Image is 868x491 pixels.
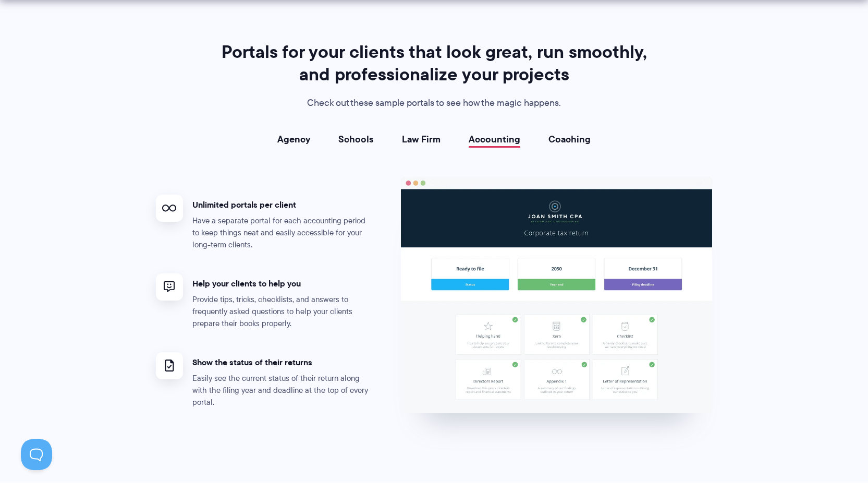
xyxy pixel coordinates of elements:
[217,95,652,111] p: Check out these sample portals to see how the magic happens.
[192,373,370,409] p: Easily see the current status of their return along with the filing year and deadline at the top ...
[192,199,370,210] h4: Unlimited portals per client
[217,41,652,86] h2: Portals for your clients that look great, run smoothly, and professionalize your projects
[402,134,441,145] a: Law Firm
[338,134,374,145] a: Schools
[192,215,370,251] p: Have a separate portal for each accounting period to keep things neat and easily accessible for y...
[548,134,591,145] a: Coaching
[469,134,520,145] a: Accounting
[21,439,52,470] iframe: Toggle Customer Support
[192,357,370,368] h4: Show the status of their returns
[277,134,310,145] a: Agency
[192,278,370,289] h4: Help your clients to help you
[192,294,370,330] p: Provide tips, tricks, checklists, and answers to frequently asked questions to help your clients ...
